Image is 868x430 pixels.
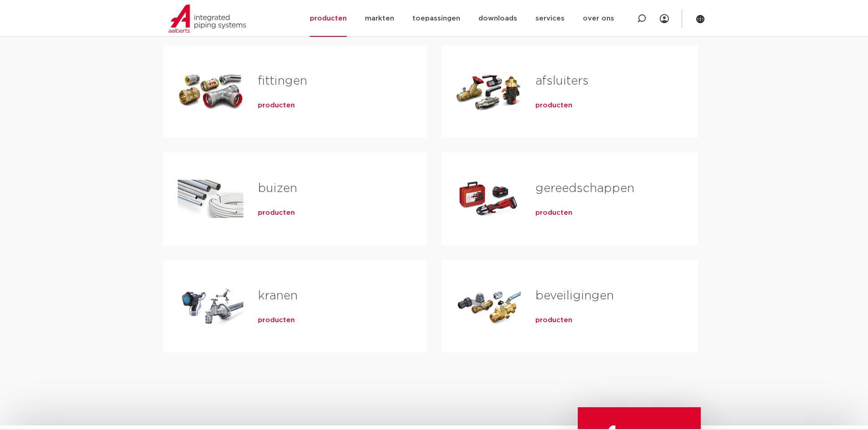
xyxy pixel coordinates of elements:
a: afsluiters [535,75,589,87]
a: gereedschappen [535,182,634,194]
a: kranen [258,290,298,302]
a: buizen [258,182,297,194]
a: producten [535,316,572,325]
a: beveiligingen [535,290,614,302]
a: producten [535,208,572,218]
a: fittingen [258,75,307,87]
a: producten [535,101,572,110]
a: producten [258,208,295,218]
a: producten [258,316,295,325]
a: producten [258,101,295,110]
